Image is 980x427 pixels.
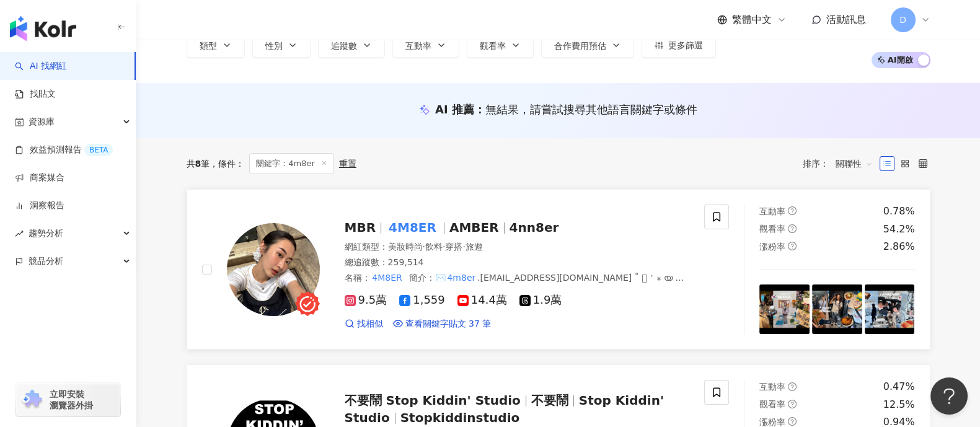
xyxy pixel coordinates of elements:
span: 條件 ： [210,159,244,169]
span: 漲粉率 [759,417,785,427]
img: KOL Avatar [227,223,320,316]
span: 立即安裝 瀏覽器外掛 [50,389,93,411]
span: question-circle [788,242,797,250]
span: 競品分析 [29,247,63,275]
span: 合作費用預估 [554,41,606,51]
span: 不要鬧 Stop Kiddin' Studio [345,393,521,408]
span: 觀看率 [759,224,785,234]
span: · [443,242,445,252]
a: 商案媒合 [15,172,64,184]
button: 觀看率 [467,33,534,58]
div: 網紅類型 ： [345,241,690,253]
span: 美妝時尚 [388,242,423,252]
span: 漲粉率 [759,242,785,252]
span: 觀看率 [759,399,785,409]
div: 排序： [803,154,880,174]
span: 互動率 [759,382,785,392]
span: 資源庫 [29,108,55,136]
div: AI 推薦 ： [435,102,697,117]
a: chrome extension立即安裝 瀏覽器外掛 [16,383,120,416]
button: 性別 [252,33,311,58]
span: 9.5萬 [345,294,387,307]
span: 趨勢分析 [29,219,63,247]
button: 類型 [187,33,245,58]
div: 2.86% [883,240,915,253]
span: 飲料 [425,242,443,252]
div: 12.5% [883,398,915,412]
span: 關鍵字：4m8er [249,153,334,174]
span: 不要鬧 [531,393,568,408]
span: 名稱 ： [345,273,404,283]
span: Stopkiddinstudio [400,410,520,425]
span: 查看關鍵字貼文 37 筆 [405,318,492,330]
span: question-circle [788,206,797,215]
a: searchAI 找網紅 [15,60,67,73]
span: question-circle [788,224,797,233]
a: 效益預測報告BETA [15,144,113,156]
span: 無結果，請嘗試搜尋其他語言關鍵字或條件 [485,103,697,116]
span: D [899,13,906,27]
span: 14.4萬 [457,294,507,307]
a: KOL AvatarMBR4M8ERAMBER4nn8er網紅類型：美妝時尚·飲料·穿搭·旅遊總追蹤數：259,514名稱：4M8ER簡介：✉️4m8er.[EMAIL_ADDRESS][DOM... [187,189,930,350]
mark: 4M8ER [371,271,404,284]
span: 活動訊息 [826,14,866,25]
span: 關聯性 [836,154,873,174]
a: 查看關鍵字貼文 37 筆 [393,318,492,330]
img: chrome extension [20,390,44,410]
span: 互動率 [759,206,785,216]
img: post-image [812,284,862,335]
iframe: Help Scout Beacon - Open [930,377,968,415]
button: 更多篩選 [642,33,716,58]
button: 互動率 [392,33,459,58]
div: 總追蹤數 ： 259,514 [345,257,690,269]
span: 類型 [200,41,217,51]
span: 觀看率 [480,41,506,51]
span: 1,559 [399,294,445,307]
mark: 4m8er [446,271,477,284]
span: question-circle [788,382,797,391]
span: 性別 [265,41,283,51]
span: 4nn8er [510,220,559,235]
span: question-circle [788,417,797,426]
button: 追蹤數 [318,33,385,58]
div: 重置 [339,159,356,169]
span: ✉️ [435,273,446,283]
button: 合作費用預估 [541,33,634,58]
span: 穿搭 [445,242,462,252]
img: post-image [759,284,810,335]
mark: 4M8ER [386,218,439,237]
div: 0.78% [883,205,915,218]
div: 共 筆 [187,159,210,169]
span: · [423,242,425,252]
span: 更多篩選 [668,40,703,50]
div: 54.2% [883,222,915,236]
span: 互動率 [405,41,431,51]
span: 1.9萬 [519,294,562,307]
span: 找相似 [357,318,383,330]
span: .[EMAIL_ADDRESS][DOMAIN_NAME] ˚ ͙ ᱸ ⁎︎ യ 🎧˚˟🫧 ̥˟ 🛒˖⭒˚‧ [345,273,686,295]
span: AMBER [449,220,499,235]
img: post-image [865,284,915,335]
div: 0.47% [883,380,915,394]
a: 找相似 [345,318,383,330]
a: 洞察報告 [15,200,64,212]
span: MBR [345,220,376,235]
span: 繁體中文 [732,13,772,27]
span: 旅遊 [466,242,483,252]
a: 找貼文 [15,88,56,100]
span: rise [15,229,24,238]
span: question-circle [788,400,797,408]
span: 簡介 ： [345,271,686,294]
span: 追蹤數 [331,41,357,51]
span: · [462,242,465,252]
span: 8 [195,159,201,169]
img: logo [10,16,76,41]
